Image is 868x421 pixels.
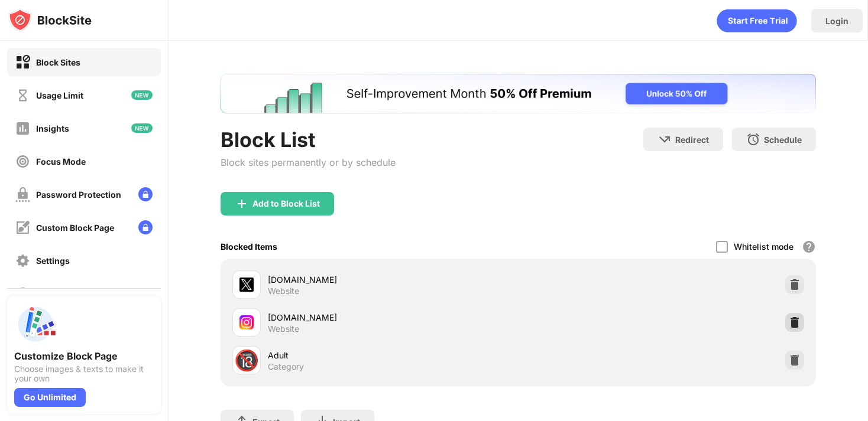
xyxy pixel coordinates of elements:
[36,256,70,266] div: Settings
[15,154,30,169] img: focus-off.svg
[138,187,153,201] img: lock-menu.svg
[268,349,518,361] div: Adult
[14,350,154,362] div: Customize Block Page
[36,90,83,100] div: Usage Limit
[36,223,114,233] div: Custom Block Page
[14,303,57,345] img: push-custom-page.svg
[36,190,121,200] div: Password Protection
[239,278,254,292] img: favicons
[15,253,30,268] img: settings-off.svg
[268,311,518,324] div: [DOMAIN_NAME]
[675,135,709,145] div: Redirect
[15,286,30,301] img: about-off.svg
[825,16,848,26] div: Login
[138,220,153,234] img: lock-menu.svg
[268,361,304,372] div: Category
[764,135,802,145] div: Schedule
[14,364,154,383] div: Choose images & texts to make it your own
[15,88,30,103] img: time-usage-off.svg
[221,241,277,252] div: Blocked Items
[268,324,299,334] div: Website
[36,57,80,67] div: Block Sites
[252,199,320,208] div: Add to Block List
[15,187,30,202] img: password-protection-off.svg
[131,123,153,133] img: new-icon.svg
[221,74,816,113] iframe: Banner
[15,121,30,136] img: insights-off.svg
[8,8,92,32] img: logo-blocksite.svg
[717,9,797,32] div: animation
[221,156,396,168] div: Block sites permanently or by schedule
[14,388,86,407] div: Go Unlimited
[268,273,518,286] div: [DOMAIN_NAME]
[15,55,30,70] img: block-on.svg
[734,241,793,252] div: Whitelist mode
[36,156,86,167] div: Focus Mode
[36,123,69,133] div: Insights
[15,220,30,235] img: customize-block-page-off.svg
[221,128,396,152] div: Block List
[239,315,254,329] img: favicons
[268,286,299,296] div: Website
[131,90,153,100] img: new-icon.svg
[234,348,259,373] div: 🔞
